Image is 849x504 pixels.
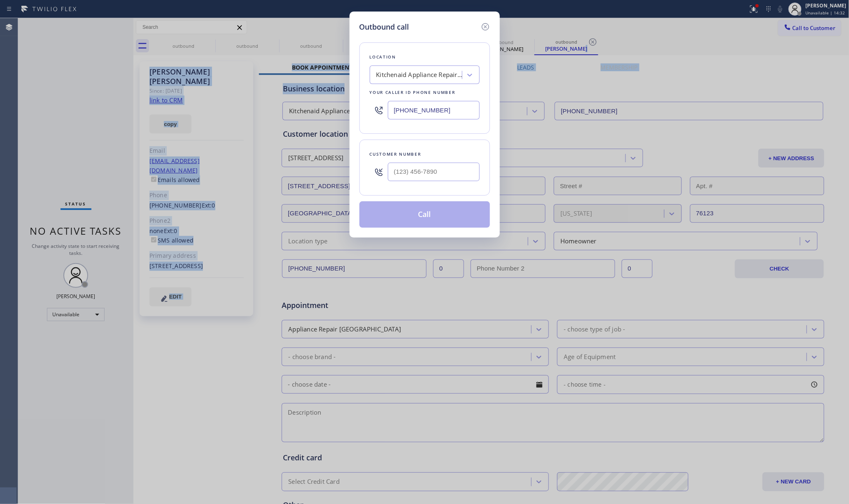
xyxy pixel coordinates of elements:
button: Call [359,201,490,228]
div: Kitchenaid Appliance Repair Professionals [GEOGRAPHIC_DATA] [376,70,463,80]
h5: Outbound call [359,21,409,33]
div: Your caller id phone number [370,88,480,97]
div: Customer number [370,150,480,159]
div: Location [370,53,480,61]
input: (123) 456-7890 [388,101,480,119]
input: (123) 456-7890 [388,163,480,181]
